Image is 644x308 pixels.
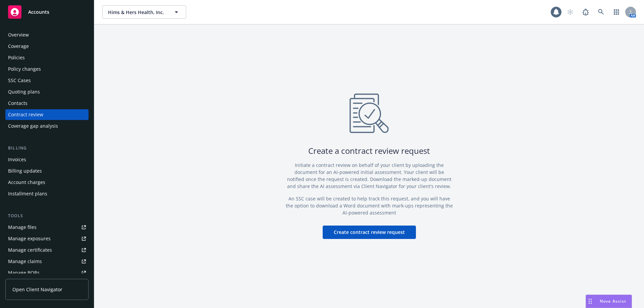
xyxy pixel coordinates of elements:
div: Invoices [8,154,26,165]
div: Create a contract review request [308,145,430,157]
div: Quoting plans [8,86,40,97]
a: SSC Cases [5,75,89,86]
a: Billing updates [5,166,89,176]
div: Overview [8,29,29,40]
a: Contract review [5,109,89,120]
div: Manage certificates [8,245,52,255]
div: Drag to move [586,295,594,308]
div: Billing [5,145,89,151]
div: Installment plans [8,188,47,199]
a: Report a Bug [579,5,592,19]
a: Manage certificates [5,245,89,255]
a: Manage BORs [5,267,89,278]
div: Manage files [8,222,37,233]
div: Manage claims [8,256,42,267]
div: Tools [5,212,89,219]
button: Create contract review request [323,226,416,239]
a: Installment plans [5,188,89,199]
a: Accounts [5,3,89,21]
div: Policy changes [8,64,41,74]
button: Hims & Hers Health, Inc. [102,5,186,19]
div: Contacts [8,98,28,109]
div: Manage exposures [8,233,51,244]
a: Manage exposures [5,233,89,244]
a: Policies [5,52,89,63]
a: Manage files [5,222,89,233]
div: Contract review [8,109,43,120]
button: Nova Assist [586,295,632,308]
a: Overview [5,29,89,40]
a: Contacts [5,98,89,109]
a: Account charges [5,177,89,188]
a: Coverage [5,41,89,52]
a: Switch app [610,5,623,19]
a: Manage claims [5,256,89,267]
a: Invoices [5,154,89,165]
div: Coverage [8,41,29,52]
span: Accounts [28,9,49,15]
a: Policy changes [5,64,89,74]
div: Policies [8,52,25,63]
div: Coverage gap analysis [8,121,58,131]
a: Quoting plans [5,86,89,97]
div: SSC Cases [8,75,31,86]
p: Initiate a contract review on behalf of your client by uploading the document for an AI-powered i... [285,162,453,190]
div: Billing updates [8,166,42,176]
span: Open Client Navigator [12,286,62,293]
a: Search [594,5,608,19]
div: Manage BORs [8,267,40,278]
a: Start snowing [563,5,577,19]
a: Coverage gap analysis [5,121,89,131]
span: Hims & Hers Health, Inc. [108,9,166,16]
div: Account charges [8,177,45,188]
span: Nova Assist [600,298,626,304]
p: An SSC case will be created to help track this request, and you will have the option to download ... [285,195,453,216]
